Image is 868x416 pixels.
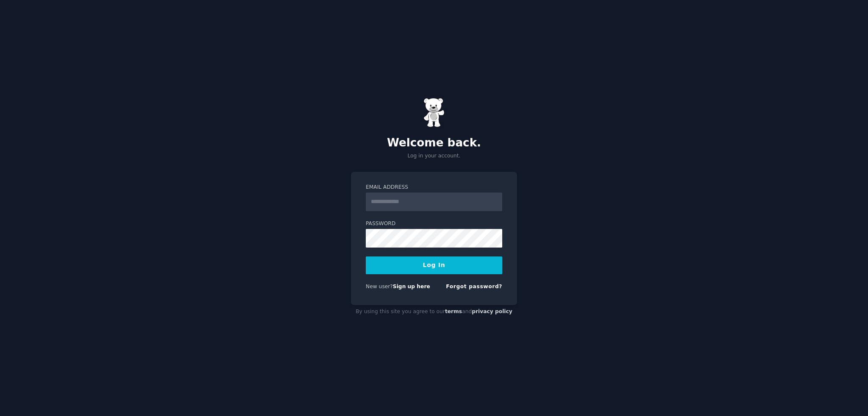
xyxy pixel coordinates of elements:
a: privacy policy [472,309,512,314]
a: terms [445,309,462,314]
p: Log in your account. [351,152,517,160]
div: By using this site you agree to our and [351,305,517,319]
h2: Welcome back. [351,136,517,150]
button: Log In [366,256,502,274]
span: New user? [366,284,393,289]
img: Gummy Bear [423,98,445,127]
a: Sign up here [393,284,430,289]
label: Email Address [366,184,502,191]
label: Password [366,220,502,228]
a: Forgot password? [446,284,502,289]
